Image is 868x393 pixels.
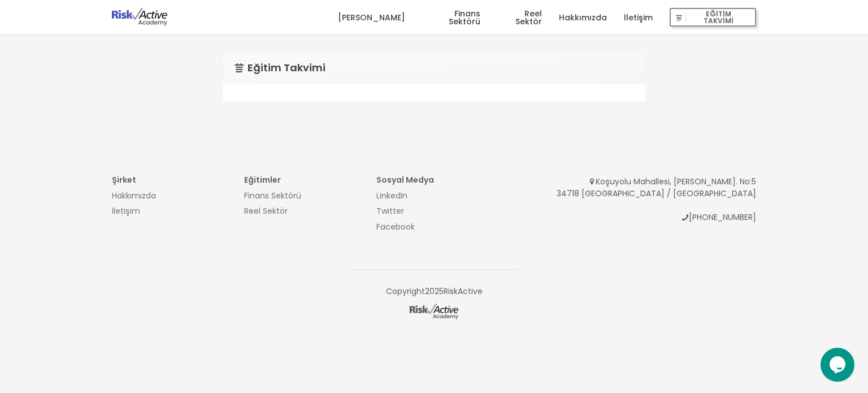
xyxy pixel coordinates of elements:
[112,176,227,184] h4: Şirket
[410,304,458,319] img: logo-dark.png
[112,190,156,201] a: Hakkımızda
[376,205,404,217] a: Twitter
[376,221,415,232] a: Facebook
[624,1,653,34] a: İletişim
[686,10,752,25] span: EĞİTİM TAKVİMİ
[670,1,756,34] a: EĞİTİM TAKVİMİ
[497,1,542,34] a: Reel Sektör
[670,8,756,27] button: EĞİTİM TAKVİMİ
[244,205,288,217] a: Reel Sektör
[422,1,480,34] a: Finans Sektörü
[349,270,519,321] span: Copyright 2025 RiskActive
[509,176,756,223] div: Koşuyolu Mahallesi, [PERSON_NAME]. No:5 34718 [GEOGRAPHIC_DATA] / [GEOGRAPHIC_DATA] [PHONE_NUMBER]
[338,1,405,34] a: [PERSON_NAME]
[234,63,634,73] h1: Eğitim Takvimi
[244,176,359,184] h4: Eğitimler
[112,205,140,217] a: İletişim
[244,190,301,201] a: Finans Sektörü
[559,1,607,34] a: Hakkımızda
[112,8,167,26] img: logo-dark.png
[376,176,492,184] h4: Sosyal Medya
[376,190,407,201] a: LinkedIn
[821,348,857,382] iframe: chat widget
